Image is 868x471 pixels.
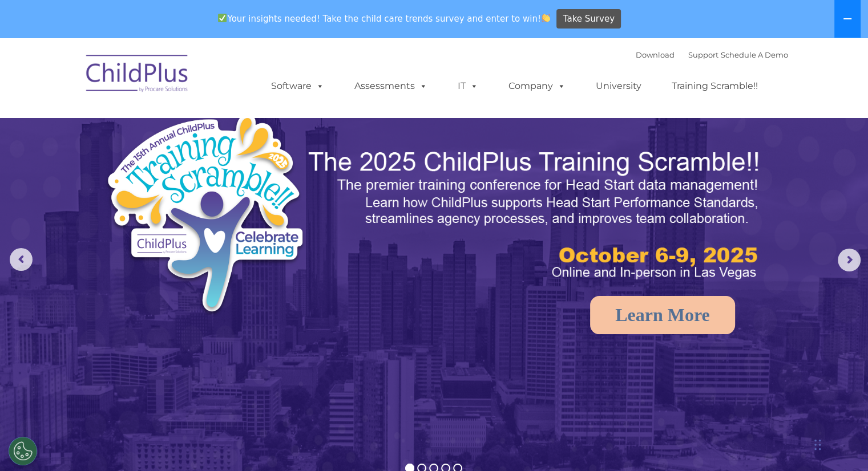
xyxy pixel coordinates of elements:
[542,14,550,22] img: 👏
[636,50,788,59] font: |
[688,50,718,59] a: Support
[260,75,336,98] a: Software
[9,437,37,465] button: Cookies Settings
[213,7,555,30] span: Your insights needed! Take the child care trends survey and enter to win!
[590,296,735,334] a: Learn More
[814,428,821,462] div: Drag
[343,75,439,98] a: Assessments
[660,75,769,98] a: Training Scramble!!
[497,75,577,98] a: Company
[563,9,615,29] span: Take Survey
[159,122,207,131] span: Phone number
[159,75,193,84] span: Last name
[682,348,868,471] iframe: Chat Widget
[636,50,675,59] a: Download
[446,75,490,98] a: IT
[218,14,227,22] img: ✅
[80,47,195,104] img: ChildPlus by Procare Solutions
[721,50,788,59] a: Schedule A Demo
[584,75,653,98] a: University
[556,9,621,29] a: Take Survey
